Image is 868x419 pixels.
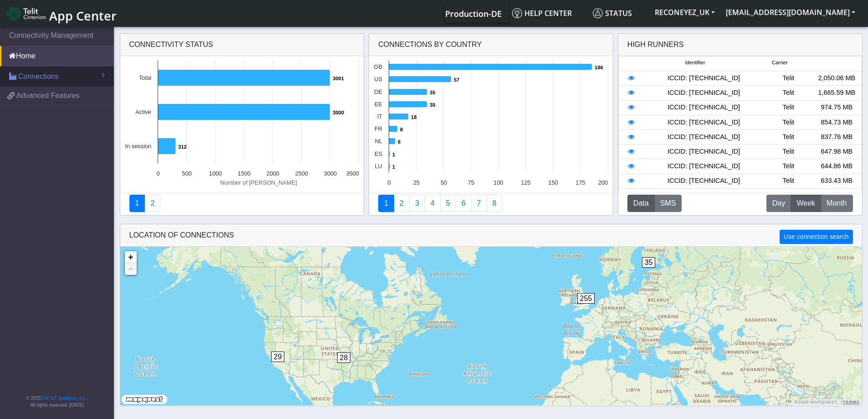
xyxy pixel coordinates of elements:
span: Identifier [685,59,705,67]
button: Month [821,195,853,212]
a: Connections By Carrier [425,195,441,212]
div: Telit [764,88,812,98]
div: Connections By Country [369,34,613,56]
span: 29 [271,352,285,362]
text: 1 [392,152,395,157]
a: Zero Session [471,195,487,212]
text: EE [375,101,382,108]
button: SMS [654,195,682,212]
text: IT [377,113,383,120]
text: 1500 [237,170,250,177]
text: 0 [156,170,159,177]
a: Telit IoT Solutions, Inc. [41,396,87,401]
div: Telit [764,176,812,186]
a: Usage per Country [409,195,425,212]
a: Help center [508,4,589,22]
span: Month [827,198,847,209]
img: status.svg [593,8,603,18]
text: 75 [468,179,474,186]
text: ES [375,150,382,157]
a: Status [589,4,649,22]
nav: Summary paging [378,195,604,212]
text: 1000 [209,170,221,177]
div: LOCATION OF CONNECTIONS [120,224,862,247]
img: logo-telit-cinterion-gw-new.png [7,6,46,21]
text: FR [375,125,382,132]
span: Day [772,198,785,209]
text: 35 [430,90,435,95]
span: 35 [642,257,656,268]
span: Advanced Features [16,90,80,101]
text: DE [374,88,382,95]
button: Use connection search [780,230,853,244]
text: 8 [400,127,403,132]
text: 2000 [266,170,279,177]
text: Number of [PERSON_NAME] [220,179,297,186]
button: [EMAIL_ADDRESS][DOMAIN_NAME] [720,4,861,21]
div: Telit [764,118,812,128]
a: Deployment status [144,195,160,212]
text: 312 [178,144,187,150]
a: Connectivity status [129,195,145,212]
div: ICCID: [TECHNICAL_ID] [643,103,764,113]
button: Week [791,195,821,212]
div: 647.98 MB [812,147,861,157]
div: High Runners [627,39,684,50]
text: 175 [575,179,585,186]
text: 50 [441,179,447,186]
text: 500 [182,170,191,177]
text: Active [135,109,151,115]
a: Zoom in [125,251,137,263]
text: 6 [398,139,401,145]
button: Data [627,195,655,212]
text: 186 [595,65,603,70]
a: Not Connected for 30 days [487,195,503,212]
text: 25 [413,179,420,186]
text: 200 [598,179,608,186]
button: RECONEYEZ_UK [649,4,720,21]
text: NL [375,138,382,145]
div: ICCID: [TECHNICAL_ID] [643,132,764,142]
div: ICCID: [TECHNICAL_ID] [643,147,764,157]
text: 3000 [333,110,344,115]
text: 35 [430,102,435,108]
span: 28 [337,352,351,363]
text: Total [139,74,151,81]
a: App Center [7,4,115,23]
span: Status [593,8,632,18]
span: Production-DE [445,8,502,19]
div: ICCID: [TECHNICAL_ID] [643,118,764,128]
a: 14 Days Trend [456,195,472,212]
div: 1,665.59 MB [812,88,861,98]
div: 974.75 MB [812,103,861,113]
text: US [374,76,382,83]
text: 150 [548,179,558,186]
div: Telit [764,103,812,113]
div: 633.43 MB [812,176,861,186]
div: ICCID: [TECHNICAL_ID] [643,73,764,83]
div: 644.86 MB [812,161,861,171]
text: 100 [493,179,503,186]
a: Connections By Country [378,195,394,212]
text: 2500 [295,170,308,177]
span: App Center [49,7,117,24]
text: 18 [411,114,416,120]
div: ©2025 MapQuest, | [792,399,862,405]
text: 1 [392,164,395,170]
div: 2,050.06 MB [812,73,861,83]
div: Telit [764,161,812,171]
text: LU [375,163,382,170]
div: ICCID: [TECHNICAL_ID] [643,161,764,171]
span: Connections [18,71,59,82]
a: Carrier [394,195,410,212]
button: Day [766,195,791,212]
span: Help center [512,8,572,18]
text: 125 [521,179,530,186]
div: Telit [764,73,812,83]
text: GB [374,63,383,70]
a: Your current platform instance [445,4,501,22]
div: 854.73 MB [812,118,861,128]
div: Connectivity status [120,34,364,56]
text: 57 [454,77,459,83]
a: Terms [843,400,860,404]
